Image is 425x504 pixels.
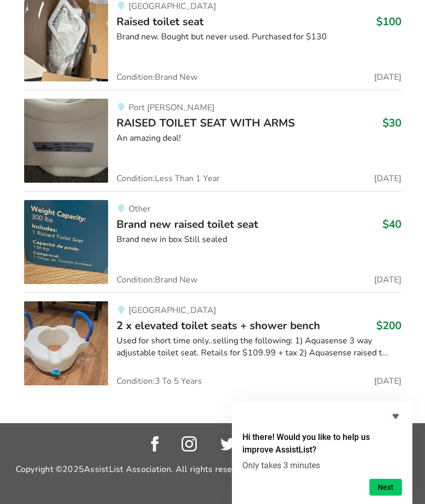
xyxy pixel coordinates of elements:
[116,73,197,81] span: Condition: Brand New
[129,1,216,12] span: [GEOGRAPHIC_DATA]
[24,301,108,385] img: bathroom safety-2 x elevated toilet seats + shower bench
[369,479,402,496] button: Next question
[116,174,220,183] span: Condition: Less Than 1 Year
[116,14,204,29] span: Raised toilet seat
[116,217,258,232] span: Brand new raised toilet seat
[116,335,401,359] div: Used for short time only..selling the following: 1) Aquasense 3 way adjustable toilet seat. Retai...
[24,292,401,385] a: bathroom safety-2 x elevated toilet seats + shower bench[GEOGRAPHIC_DATA]2 x elevated toilet seat...
[242,431,402,456] h2: Hi there! Would you like to help us improve AssistList?
[129,304,216,316] span: [GEOGRAPHIC_DATA]
[182,436,197,451] img: instagram_link
[24,200,108,284] img: bathroom safety-brand new raised toilet seat
[374,73,401,81] span: [DATE]
[116,276,197,284] span: Condition: Brand New
[116,234,401,246] div: Brand new in box Still sealed
[374,377,401,385] span: [DATE]
[116,115,295,130] span: RAISED TOILET SEAT WITH ARMS
[151,436,158,451] img: facebook_link
[374,174,401,183] span: [DATE]
[116,318,320,333] span: 2 x elevated toilet seats + shower bench
[374,276,401,284] span: [DATE]
[129,203,151,215] span: Other
[382,116,401,130] h3: $30
[116,132,401,144] div: An amazing deal!
[242,410,402,496] div: Hi there! Would you like to help us improve AssistList?
[116,31,401,43] div: Brand new. Bought but never used. Purchased for $130
[382,217,401,231] h3: $40
[389,410,402,423] button: Hide survey
[376,15,401,28] h3: $100
[129,102,215,113] span: Port [PERSON_NAME]
[116,377,202,385] span: Condition: 3 To 5 Years
[220,438,236,450] img: twitter_link
[376,319,401,332] h3: $200
[24,90,401,191] a: bathroom safety-raised toilet seat with arms Port [PERSON_NAME]RAISED TOILET SEAT WITH ARMS$30An ...
[24,99,108,183] img: bathroom safety-raised toilet seat with arms
[24,191,401,292] a: bathroom safety-brand new raised toilet seatOtherBrand new raised toilet seat$40Brand new in box ...
[242,460,402,470] p: Only takes 3 minutes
